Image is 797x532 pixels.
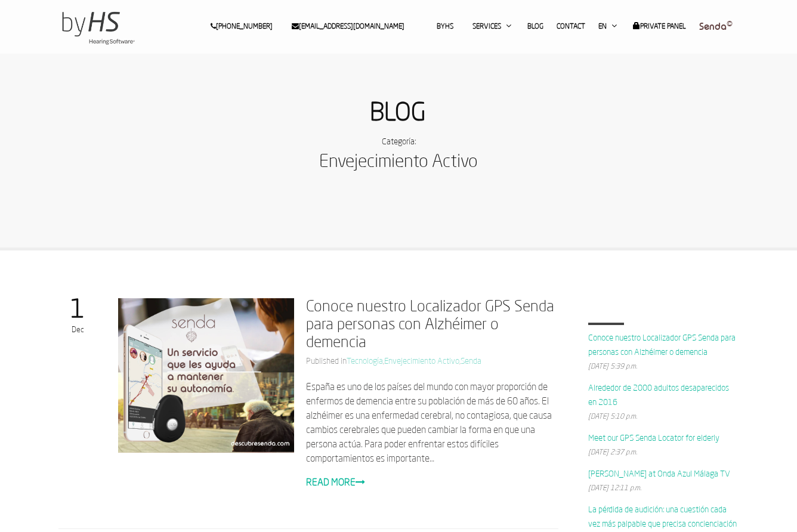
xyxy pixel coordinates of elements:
[57,99,739,129] h1: BLOG
[588,470,730,478] a: [PERSON_NAME] at Onda Azul Málaga TV
[588,410,739,424] small: [DATE] 5:10 p.m.
[588,360,739,374] small: [DATE] 5:39 p.m.
[58,149,739,176] h2: Envejecimiento Activo
[384,357,459,366] a: Envejecimiento Activo
[58,99,739,176] div: Categoría:
[588,446,739,460] small: [DATE] 2:37 p.m.
[347,357,383,366] a: Tecnología
[461,357,481,366] a: Senda
[306,299,554,351] a: Conoce nuestro Localizador GPS Senda para personas con Alzhéimer o demencia
[588,298,739,325] h4: Last posts
[306,381,558,466] p: España es uno de los países del mundo con mayor proporción de enfermos de demencia entre su pobla...
[306,357,481,366] span: Published in , ,
[70,298,85,323] span: 1
[588,434,719,443] a: Meet our GPS Senda Locator for elderly
[588,334,736,357] a: Conoce nuestro Localizador GPS Senda para personas con Alzhéimer o demencia
[588,481,739,496] small: [DATE] 12:11 p.m.
[70,326,85,334] span: Dec
[118,298,294,452] img: Conoce nuestro Localizador GPS Senda para personas con Alzhéimer o demencia
[727,20,733,29] sup: ©
[588,384,729,407] a: Alrededor de 2000 adultos desaparecidos en 2016
[306,478,365,488] a: read more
